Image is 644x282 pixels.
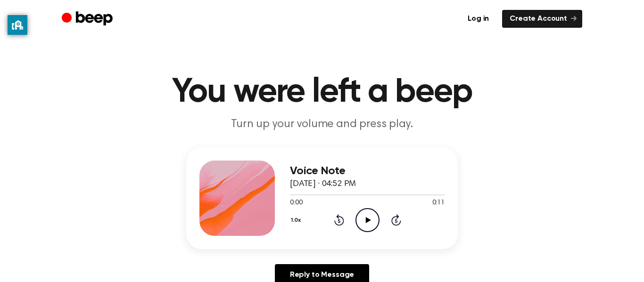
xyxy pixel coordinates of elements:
span: [DATE] · 04:52 PM [290,180,356,188]
span: 0:00 [290,198,302,208]
a: Beep [62,10,115,28]
span: 0:11 [432,198,445,208]
button: 1.0x [290,212,305,228]
a: Log in [460,10,496,28]
button: privacy banner [8,15,27,35]
p: Turn up your volume and press play. [141,117,503,132]
a: Create Account [502,10,582,28]
h3: Voice Note [290,165,445,177]
h1: You were left a beep [81,75,563,109]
